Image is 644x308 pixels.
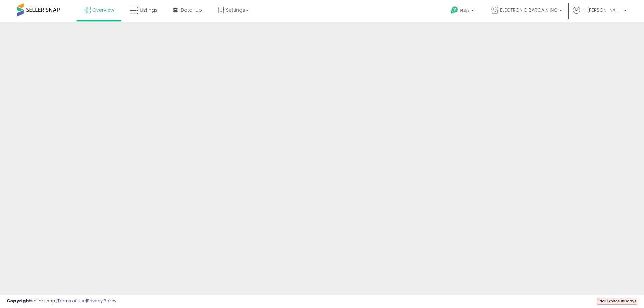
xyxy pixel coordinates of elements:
a: Privacy Policy [87,298,116,304]
a: Help [445,1,481,22]
i: Get Help [450,6,459,14]
div: seller snap | | [7,298,116,304]
a: Terms of Use [57,298,86,304]
a: Hi [PERSON_NAME] [573,7,627,22]
span: ELECTRONIC BARGAIN INC [500,7,557,13]
span: Hi [PERSON_NAME] [582,7,622,13]
span: DataHub [181,7,202,13]
span: Overview [92,7,114,13]
b: 3 [624,298,627,304]
span: Help [460,8,469,13]
span: Listings [140,7,158,13]
span: Trial Expires in days [598,298,637,304]
strong: Copyright [7,298,31,304]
